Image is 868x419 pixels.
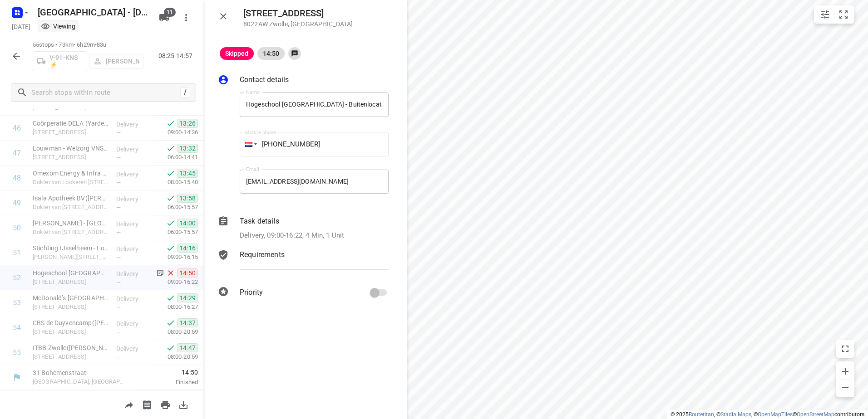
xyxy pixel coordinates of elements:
p: 06:00-14:41 [153,153,198,162]
div: 55 [13,348,21,357]
span: 14:00 [177,219,198,228]
p: Finished [138,378,198,387]
svg: Done [166,169,175,178]
p: Delivery [116,269,150,278]
p: 09:00-14:36 [153,128,198,137]
span: 14:16 [177,244,198,253]
p: [STREET_ADDRESS] [33,128,109,137]
div: 47 [13,149,21,157]
span: — [116,329,121,336]
p: Delivery [116,319,150,328]
div: 52 [13,273,21,282]
p: [STREET_ADDRESS] [33,352,109,361]
p: Delivery [116,170,150,179]
div: 46 [13,124,21,132]
p: Delivery, 09:00-16:22, 4 Min, 1 Unit [240,230,344,241]
svg: Done [166,119,175,128]
p: 08:00-20:59 [153,352,198,361]
p: Dokter van Lookeren Campagneweg 2, Zwolle [33,178,109,187]
div: small contained button group [814,5,854,24]
span: — [116,254,121,261]
p: Louwman - Welzorg VNS - Zwolle(Manon van Leeuwen-Feenstra (WIJZIGINGEN ALLEEN VIA MANON, DENNIS O... [33,144,109,153]
p: 08:25-14:57 [158,51,196,61]
p: CBS de Duyvencamp(José ten Klooster) [33,318,109,327]
p: Stichting IJsselheem - Locatie Wijkverpleging Zwolle(Thess Overwater) [33,244,109,253]
p: Delivery [116,120,150,129]
span: — [116,229,121,236]
button: Map settings [816,5,834,24]
span: Share route [120,400,138,409]
input: Search stops within route [31,86,180,100]
div: 48 [13,174,21,182]
span: 14:37 [177,318,198,327]
svg: Done [166,194,175,203]
p: [STREET_ADDRESS] [33,153,109,162]
p: 55 stops • 73km • 6h29m [33,41,143,49]
p: [STREET_ADDRESS] [33,278,109,287]
p: 31 Bohemenstraat [33,368,127,377]
svg: Skipped [166,268,175,278]
input: 1 (702) 123-4567 [240,132,389,156]
span: — [116,204,121,211]
p: Task details [240,216,279,227]
p: Delivery [116,145,150,154]
button: Close [214,7,232,25]
p: Coörperatie DELA (Yarden) - Zwolle(Raymond de Kock) [33,119,109,128]
span: — [116,279,121,286]
p: 09:00-16:15 [153,253,198,262]
div: 51 [13,248,21,257]
span: — [116,154,121,161]
p: Geert Grootestraat 7, Zwolle [33,253,109,262]
div: 49 [13,199,21,207]
div: / [180,88,190,97]
p: McDonald’s Zwolle - Noord(Martijn Meijer) [33,293,109,302]
span: 13:45 [177,169,198,178]
div: 54 [13,323,21,332]
p: Hogeschool Windesheim - Buitenlocatie Zwolle - Zwinc(Marlou of Rene Meijer zu Schlochtern of Bakker) [33,268,109,278]
p: [STREET_ADDRESS] [33,327,109,336]
div: Viewing [41,22,75,31]
p: 8022AW Zwolle , [GEOGRAPHIC_DATA] [243,20,353,28]
p: 08:00-16:27 [153,302,198,312]
p: Contact details [240,74,289,85]
p: Isala Apotheek BV(Gea Brehler) [33,194,109,203]
p: Dokter van Heesweg 2, Zwolle [33,203,109,212]
span: Download route [174,400,192,409]
svg: Done [166,293,175,302]
span: 13:58 [177,194,198,203]
span: — [116,179,121,186]
p: Delivery [116,294,150,303]
svg: Done [166,343,175,352]
p: Delivery [116,219,150,229]
a: OpenMapTiles [758,411,793,418]
span: 13:32 [177,144,198,153]
a: Stadia Maps [720,411,751,418]
p: Isala Ziekenhuis - Isala Klinieken CCU - Zwolle(Gerlinda Piet) [33,219,109,228]
a: OpenStreetMap [797,411,834,418]
p: 09:00-16:22 [153,278,198,287]
label: Mobile phone [245,130,276,135]
p: Omexom Energy & Infra Engineering B.V. - Zwolle(Sabine van Sloten) [33,169,109,178]
p: Priority [240,287,263,298]
span: — [116,304,121,311]
div: Task detailsDelivery, 09:00-16:22, 4 Min, 1 Unit [218,216,389,241]
span: 14:50 [257,50,285,57]
span: — [116,354,121,361]
button: Fit zoom [834,5,853,24]
div: Requirements [218,249,389,277]
p: Delivery [116,195,150,204]
p: 08:00-15:40 [153,178,198,187]
span: Skipped [220,50,254,57]
p: Delivery [116,344,150,353]
span: Print route [156,400,174,409]
p: ITBB Zwolle([PERSON_NAME]) [33,343,109,352]
svg: Done [166,244,175,253]
span: 13:26 [177,119,198,128]
span: • [95,41,97,48]
p: 08:00-20:59 [153,327,198,336]
span: — [116,129,121,136]
svg: Done [166,144,175,153]
h5: [STREET_ADDRESS] [243,8,353,19]
li: © 2025 , © , © © contributors [671,411,864,418]
p: 06:00-15:57 [153,203,198,212]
